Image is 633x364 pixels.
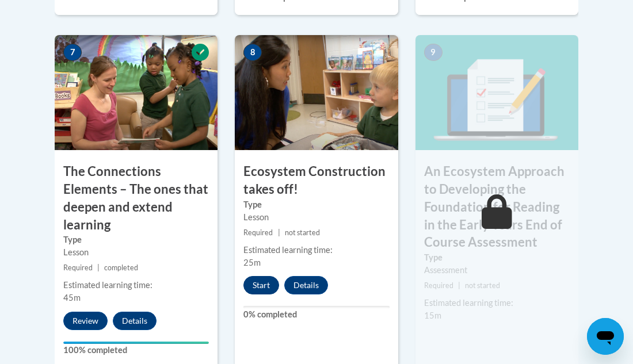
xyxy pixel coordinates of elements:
[243,244,389,256] div: Estimated learning time:
[424,297,570,309] div: Estimated learning time:
[424,264,570,277] div: Assessment
[243,276,279,294] button: Start
[63,44,82,61] span: 7
[278,228,280,237] span: |
[243,258,261,267] span: 25m
[284,276,328,294] button: Details
[285,228,320,237] span: not started
[243,228,273,237] span: Required
[415,163,578,251] h3: An Ecosystem Approach to Developing the Foundation for Reading in the Early Years End of Course A...
[113,312,157,330] button: Details
[465,281,500,290] span: not started
[63,293,81,302] span: 45m
[458,281,460,290] span: |
[55,35,218,150] img: Course Image
[63,279,209,292] div: Estimated learning time:
[97,263,100,272] span: |
[63,263,93,272] span: Required
[63,233,209,246] label: Type
[243,308,389,321] label: 0% completed
[55,163,218,233] h3: The Connections Elements – The ones that deepen and extend learning
[415,35,578,150] img: Course Image
[424,311,441,320] span: 15m
[63,246,209,259] div: Lesson
[243,198,389,211] label: Type
[104,263,138,272] span: completed
[424,44,443,61] span: 9
[235,35,398,150] img: Course Image
[235,163,398,198] h3: Ecosystem Construction takes off!
[424,251,570,264] label: Type
[63,342,209,344] div: Your progress
[243,211,389,224] div: Lesson
[243,44,262,61] span: 8
[63,312,108,330] button: Review
[63,344,209,357] label: 100% completed
[587,318,624,355] iframe: Button to launch messaging window
[424,281,453,290] span: Required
